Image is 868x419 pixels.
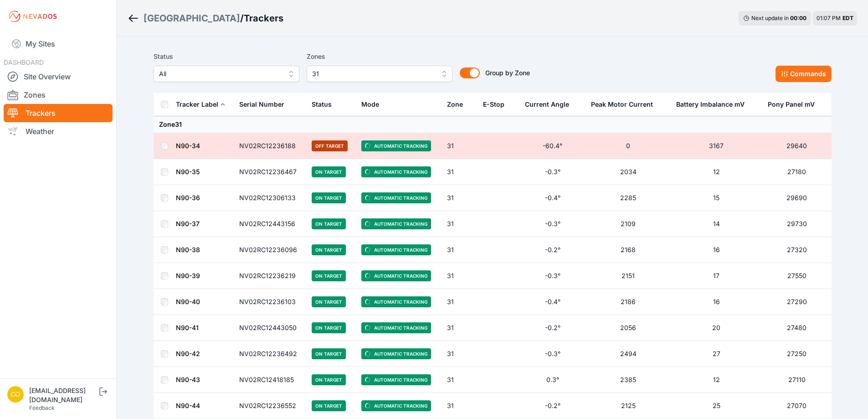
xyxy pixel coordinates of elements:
button: Tracker Label [176,93,226,115]
td: 2034 [586,159,670,185]
span: On Target [312,348,346,359]
td: 27320 [762,237,831,263]
td: 20 [671,315,762,341]
a: Feedback [29,404,55,411]
td: 31 [442,367,478,393]
a: N90-39 [176,272,200,279]
td: -0.3° [519,263,586,289]
td: 29730 [762,211,831,237]
div: Zone [447,100,463,109]
td: 2056 [586,315,670,341]
a: N90-41 [176,324,199,331]
span: Automatic Tracking [361,192,431,203]
span: Automatic Tracking [361,322,431,333]
h3: Trackers [244,12,283,25]
td: 12 [671,159,762,185]
span: On Target [312,296,346,307]
td: 15 [671,185,762,211]
td: 27290 [762,289,831,315]
td: 31 [442,133,478,159]
button: All [154,66,299,82]
button: E-Stop [483,93,512,115]
a: N90-37 [176,220,200,228]
td: 2186 [586,289,670,315]
img: controlroomoperator@invenergy.com [7,386,24,403]
div: Peak Motor Current [591,100,653,109]
a: N90-43 [176,376,200,383]
span: On Target [312,270,346,281]
td: 31 [442,393,478,419]
button: Peak Motor Current [591,93,660,115]
td: -0.2° [519,393,586,419]
td: 27480 [762,315,831,341]
td: NV02RC12236096 [234,237,307,263]
td: 16 [671,237,762,263]
td: 0 [586,133,670,159]
span: Automatic Tracking [361,244,431,255]
td: 2168 [586,237,670,263]
td: 3167 [671,133,762,159]
td: 0.3° [519,367,586,393]
td: -0.3° [519,159,586,185]
span: On Target [312,192,346,203]
span: 01:07 PM [817,15,841,21]
button: Pony Panel mV [768,93,822,115]
td: -60.4° [519,133,586,159]
a: Weather [4,122,113,140]
div: Status [312,100,332,109]
span: Automatic Tracking [361,400,431,411]
td: 27250 [762,341,831,367]
td: NV02RC12443050 [234,315,307,341]
a: [GEOGRAPHIC_DATA] [144,12,240,25]
span: Automatic Tracking [361,374,431,385]
div: Mode [361,100,379,109]
div: 00 : 00 [790,15,806,22]
td: -0.2° [519,237,586,263]
a: N90-44 [176,402,200,409]
td: 25 [671,393,762,419]
td: 31 [442,341,478,367]
span: On Target [312,374,346,385]
td: 31 [442,185,478,211]
a: Zones [4,86,113,104]
td: 2109 [586,211,670,237]
span: On Target [312,322,346,333]
button: Status [312,93,339,115]
div: Tracker Label [176,100,218,109]
span: EDT [842,15,853,21]
img: Nevados [7,9,58,24]
span: On Target [312,218,346,229]
td: -0.4° [519,289,586,315]
span: / [240,12,244,25]
span: Automatic Tracking [361,140,431,151]
div: [EMAIL_ADDRESS][DOMAIN_NAME] [29,386,98,404]
button: Mode [361,93,386,115]
button: 31 [307,66,452,82]
span: Off Target [312,140,348,151]
td: NV02RC12236492 [234,341,307,367]
label: Status [154,51,299,62]
td: 29690 [762,185,831,211]
td: Zone 31 [154,116,832,133]
td: 2125 [586,393,670,419]
td: 16 [671,289,762,315]
div: Battery Imbalance mV [676,100,745,109]
span: 31 [312,68,434,79]
td: 29640 [762,133,831,159]
a: N90-42 [176,350,200,357]
label: Zones [307,51,452,62]
div: Current Angle [525,100,569,109]
button: Commands [776,66,832,82]
span: On Target [312,244,346,255]
td: 17 [671,263,762,289]
td: 31 [442,211,478,237]
td: 31 [442,159,478,185]
td: NV02RC12236552 [234,393,307,419]
div: Pony Panel mV [768,100,815,109]
td: 2385 [586,367,670,393]
a: Site Overview [4,67,113,86]
div: Serial Number [239,100,284,109]
td: 31 [442,289,478,315]
a: N90-40 [176,298,200,305]
td: 27 [671,341,762,367]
